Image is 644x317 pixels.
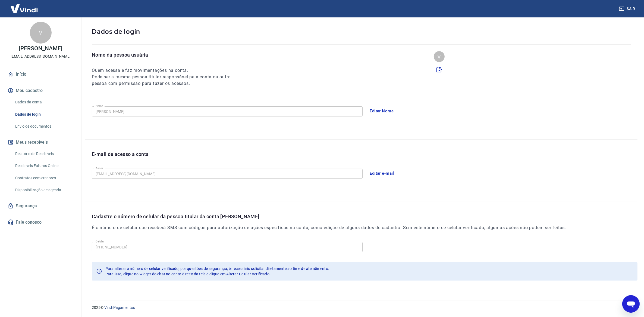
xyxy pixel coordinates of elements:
a: Dados da conta [13,97,75,108]
a: Recebíveis Futuros Online [13,160,75,171]
iframe: Botão para abrir a janela de mensagens [622,295,640,313]
span: Para isso, clique no widget do chat no canto direito da tela e clique em Alterar Celular Verificado. [105,272,271,276]
button: Editar e-mail [367,168,397,179]
div: V [434,51,445,62]
span: Para alterar o número de celular verificado, por questões de segurança, é necessário solicitar di... [105,266,329,271]
p: Dados de login [92,27,631,36]
label: Celular [96,239,104,244]
button: Meu cadastro [7,85,75,97]
a: Disponibilização de agenda [13,184,75,196]
a: Início [7,68,75,80]
a: Envio de documentos [13,121,75,132]
p: [PERSON_NAME] [19,46,62,51]
a: Vindi Pagamentos [104,305,135,310]
h6: É o número de celular que receberá SMS com códigos para autorização de ações específicas na conta... [92,224,566,231]
p: Nome da pessoa usuária [92,51,241,59]
h6: Quem acessa e faz movimentações na conta. [92,67,241,74]
div: V [30,22,52,44]
a: Contratos com credores [13,173,75,184]
a: Segurança [7,200,75,212]
a: Fale conosco [7,216,75,228]
button: Editar Nome [367,105,397,117]
img: Vindi [7,0,42,17]
a: Relatório de Recebíveis [13,148,75,159]
label: E-mail [96,166,103,170]
a: Dados de login [13,109,75,120]
h6: Pode ser a mesma pessoa titular responsável pela conta ou outra pessoa com permissão para fazer o... [92,74,241,87]
button: Meus recebíveis [7,136,75,148]
p: E-mail de acesso a conta [92,150,149,158]
p: 2025 © [92,305,631,310]
label: Nome [96,104,103,108]
button: Sair [618,4,637,14]
p: Cadastre o número de celular da pessoa titular da conta [PERSON_NAME] [92,213,566,220]
p: [EMAIL_ADDRESS][DOMAIN_NAME] [11,54,71,59]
